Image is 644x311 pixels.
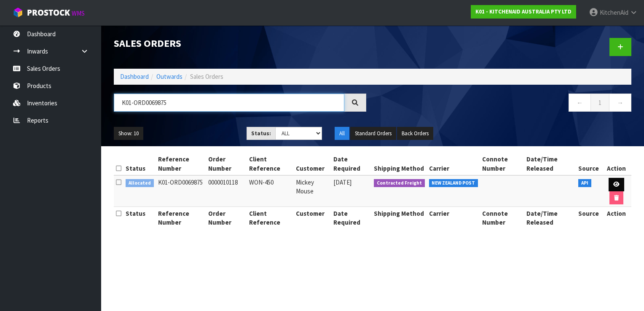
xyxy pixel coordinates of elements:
[427,207,480,229] th: Carrier
[114,127,143,140] button: Show: 10
[397,127,433,140] button: Back Orders
[294,175,332,207] td: Mickey Mouse
[114,94,344,112] input: Search sales orders
[569,94,591,112] a: ←
[156,175,207,207] td: K01-ORD0069875
[206,175,247,207] td: 0000010118
[206,207,247,229] th: Order Number
[429,179,478,188] span: NEW ZEALAND POST
[331,153,372,175] th: Date Required
[475,8,572,15] strong: K01 - KITCHENAID AUSTRALIA PTY LTD
[156,207,207,229] th: Reference Number
[350,127,396,140] button: Standard Orders
[13,7,23,18] img: cube-alt.png
[190,72,223,80] span: Sales Orders
[294,207,332,229] th: Customer
[372,153,427,175] th: Shipping Method
[372,207,427,229] th: Shipping Method
[480,153,524,175] th: Connote Number
[600,8,628,16] span: KitchenAid
[333,178,352,186] span: [DATE]
[374,179,425,188] span: Contracted Freight
[578,179,591,188] span: API
[156,153,207,175] th: Reference Number
[123,153,156,175] th: Status
[72,9,85,17] small: WMS
[427,153,480,175] th: Carrier
[331,207,372,229] th: Date Required
[480,207,524,229] th: Connote Number
[120,72,149,80] a: Dashboard
[576,153,601,175] th: Source
[247,207,293,229] th: Client Reference
[294,153,332,175] th: Customer
[335,127,349,140] button: All
[524,207,576,229] th: Date/Time Released
[590,94,609,112] a: 1
[609,94,631,112] a: →
[156,72,182,80] a: Outwards
[123,207,156,229] th: Status
[601,153,631,175] th: Action
[379,94,631,114] nav: Page navigation
[247,175,293,207] td: WON-450
[576,207,601,229] th: Source
[247,153,293,175] th: Client Reference
[601,207,631,229] th: Action
[524,153,576,175] th: Date/Time Released
[27,7,70,18] span: ProStock
[126,179,154,188] span: Allocated
[251,130,271,137] strong: Status:
[114,38,366,49] h1: Sales Orders
[206,153,247,175] th: Order Number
